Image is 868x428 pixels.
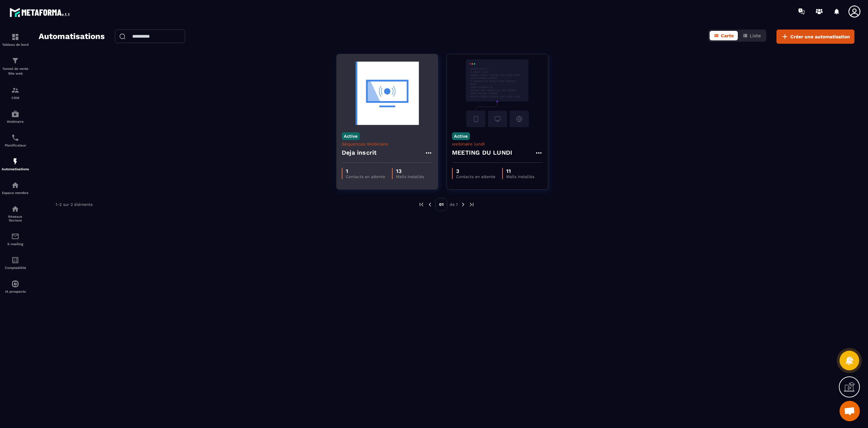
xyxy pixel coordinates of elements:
a: emailemailE-mailing [2,227,29,251]
h2: Automatisations [39,30,105,44]
p: Contacts en attente [346,174,385,179]
img: email [11,232,19,240]
span: Carte [721,33,734,38]
span: Liste [750,33,761,38]
p: Contacts en attente [456,174,495,179]
p: Webinaire [2,120,29,123]
p: Tunnel de vente Site web [2,66,29,76]
img: formation [11,57,19,65]
a: automationsautomationsAutomatisations [2,152,29,176]
p: 13 [396,168,424,174]
p: 1 [346,168,385,174]
a: automationsautomationsEspace membre [2,176,29,200]
img: logo [9,6,71,18]
a: automationsautomationsWebinaire [2,105,29,129]
p: Active [452,132,470,140]
p: Mails installés [506,174,534,179]
p: Active [342,132,360,140]
a: social-networksocial-networkRéseaux Sociaux [2,200,29,227]
p: Planificateur [2,143,29,147]
p: Comptabilité [2,266,29,270]
p: Mails installés [396,174,424,179]
img: automation-background [342,59,433,127]
a: formationformationTunnel de vente Site web [2,52,29,81]
p: 01 [435,198,447,211]
p: 3 [456,168,495,174]
p: Automatisations [2,167,29,171]
p: 1-2 sur 2 éléments [56,202,93,207]
img: scheduler [11,134,19,142]
img: prev [427,201,433,208]
a: schedulerschedulerPlanificateur [2,129,29,152]
p: webinaire lundi [452,141,543,147]
p: de 1 [450,202,458,207]
img: automations [11,280,19,288]
p: E-mailing [2,242,29,246]
span: Créer une automatisation [790,33,850,40]
img: automation-background [452,59,543,127]
img: automations [11,181,19,189]
a: accountantaccountantComptabilité [2,251,29,275]
p: Séquences Webinaire [342,141,433,147]
h4: MEETING DU LUNDI [452,148,512,157]
img: automations [11,157,19,166]
img: next [460,201,466,208]
img: social-network [11,205,19,213]
p: Réseaux Sociaux [2,215,29,222]
img: formation [11,86,19,94]
a: Ouvrir le chat [840,401,860,421]
p: Tableau de bord [2,43,29,46]
p: CRM [2,96,29,100]
img: formation [11,33,19,41]
button: Créer une automatisation [776,30,854,44]
img: prev [418,201,425,208]
p: Espace membre [2,191,29,195]
p: IA prospects [2,290,29,293]
h4: Deja inscrit [342,148,377,157]
a: formationformationTableau de bord [2,28,29,52]
img: accountant [11,256,19,264]
button: Liste [738,31,765,40]
img: automations [11,110,19,118]
a: formationformationCRM [2,81,29,105]
button: Carte [710,31,738,40]
img: next [469,201,475,208]
p: 11 [506,168,534,174]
